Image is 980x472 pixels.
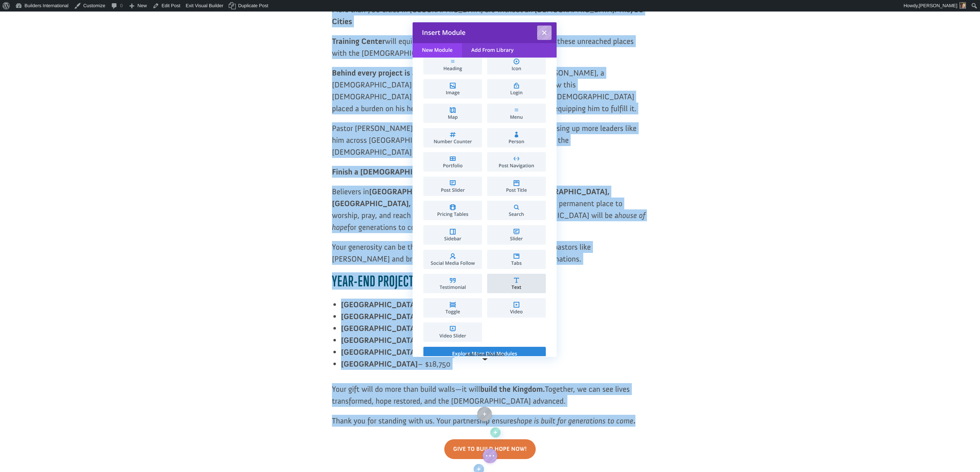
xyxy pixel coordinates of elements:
span: Slider [491,236,542,241]
span: Post Navigation [491,163,542,168]
span: Post Title [491,188,542,192]
b: Training Center [332,36,385,46]
span: hope is built for generations to come [517,416,633,426]
span: [PERSON_NAME] [919,3,957,8]
span: Person [491,139,542,144]
span: – $16,000 [418,347,452,357]
strong: Project Shovel Ready [17,22,59,27]
span: Number Counter [427,139,478,144]
span: – $125,000 [418,300,456,309]
span: will equip [DEMOGRAPHIC_DATA] planters to reach these unreached places with the [DEMOGRAPHIC_DATA]. [332,36,634,58]
span: Icon [491,66,542,71]
img: US.png [13,29,18,34]
b: Behind every project is a story of lives being changed. [332,68,516,78]
img: emoji heart [13,15,19,21]
span: Video Slider [427,333,478,338]
b: . [633,416,635,426]
button: Donate [102,14,134,27]
span: Thank you for standing with us. Your partnership ensures [332,416,517,426]
b: [GEOGRAPHIC_DATA], [GEOGRAPHIC_DATA], [GEOGRAPHIC_DATA], [GEOGRAPHIC_DATA], and [GEOGRAPHIC_DATA] [332,187,610,208]
span: Sidebar [427,236,478,241]
span: Tabs [491,261,542,265]
span: Post Slider [427,188,478,192]
b: [GEOGRAPHIC_DATA] [341,323,418,333]
span: Your gift will do more than build walls—it will [332,384,480,394]
a: New Module [413,43,462,58]
b: [GEOGRAPHIC_DATA] [341,359,418,369]
a: Explore More Divi Modules [423,347,546,361]
span: More than 700 cities in [GEOGRAPHIC_DATA] are without an [DEMOGRAPHIC_DATA]. The [332,5,630,14]
h3: Insert Module [413,22,557,43]
b: Year-End Projects Funding to Finish: $201,750 [332,272,551,290]
div: to [13,22,99,27]
span: Search [491,212,542,217]
div: [PERSON_NAME] donated $100 [13,7,99,22]
b: [GEOGRAPHIC_DATA] [341,347,418,357]
span: Pastor [PERSON_NAME] is not alone—[DEMOGRAPHIC_DATA] is raising up more leaders like him across [... [332,123,637,157]
b: build the Kingdom. [480,384,545,394]
span: Video [491,309,542,314]
span: Pricing Tables [427,212,478,217]
span: Your generosity can be the answer to their prayers—raising up more pastors like [PERSON_NAME] and... [332,242,591,264]
span: for generations to come. [347,222,427,232]
span: – $15,000 [418,323,451,333]
a: Add From Library [462,43,523,58]
span: – $10,000 [418,335,452,345]
span: Map [427,115,478,119]
span: Text [491,285,542,290]
span: – $17,000 [418,312,451,321]
span: Portfolio [427,163,478,168]
span: – $18,750 [418,359,450,369]
span: Image [427,90,478,95]
span: Believers in [332,187,369,196]
span: Social Media Follow [427,261,478,265]
span: Testimonial [427,285,478,290]
span: Menu [491,115,542,119]
b: [GEOGRAPHIC_DATA] [341,312,418,321]
span: Login [491,90,542,95]
span: [GEOGRAPHIC_DATA] , [GEOGRAPHIC_DATA] [19,29,99,34]
span: Heading [427,66,478,71]
b: [GEOGRAPHIC_DATA] [341,300,418,309]
span: Toggle [427,309,478,314]
b: Finish a [DEMOGRAPHIC_DATA]…or Five! [332,167,476,177]
b: [GEOGRAPHIC_DATA] [341,335,418,345]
